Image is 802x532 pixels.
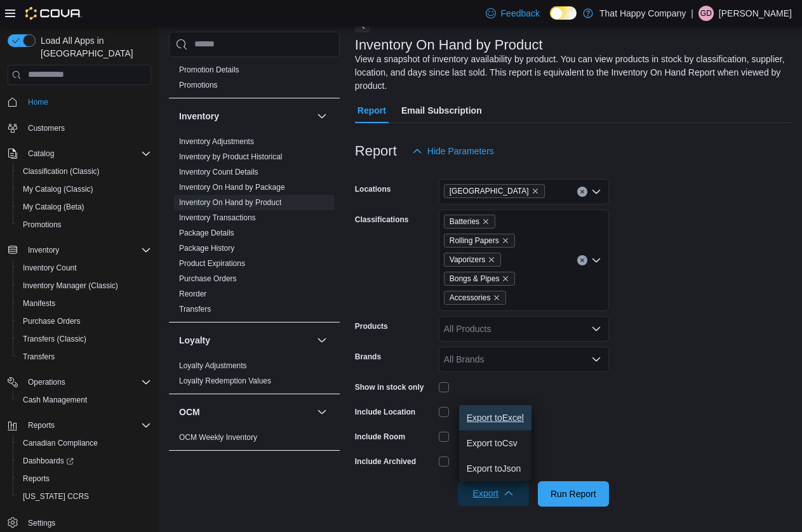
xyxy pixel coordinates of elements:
[481,1,545,26] a: Feedback
[13,295,156,312] button: Manifests
[719,6,792,21] p: [PERSON_NAME]
[459,456,531,481] button: Export toJson
[179,406,312,418] button: OCM
[13,198,156,216] button: My Catalog (Beta)
[502,275,509,283] button: Remove Bongs & Pipes from selection in this group
[169,358,340,394] div: Loyalty
[23,438,98,448] span: Canadian Compliance
[314,109,330,124] button: Inventory
[459,430,531,456] button: Export toCsv
[18,260,82,276] a: Inventory Count
[18,392,151,408] span: Cash Management
[13,312,156,330] button: Purchase Orders
[18,331,91,347] a: Transfers (Classic)
[531,187,539,195] button: Remove 911 Simcoe Street N from selection in this group
[3,373,156,391] button: Operations
[179,228,234,238] span: Package Details
[179,259,245,268] a: Product Expirations
[179,274,237,283] a: Purchase Orders
[28,245,59,255] span: Inventory
[179,432,257,442] span: OCM Weekly Inventory
[18,199,151,215] span: My Catalog (Beta)
[18,182,151,197] span: My Catalog (Classic)
[13,348,156,366] button: Transfers
[450,215,479,228] span: Batteries
[450,185,529,197] span: [GEOGRAPHIC_DATA]
[13,452,156,470] a: Dashboards
[444,272,516,286] span: Bongs & Pipes
[450,272,500,285] span: Bongs & Pipes
[23,146,151,161] span: Catalog
[23,95,53,110] a: Home
[169,134,340,322] div: Inventory
[401,98,482,123] span: Email Subscription
[18,349,151,364] span: Transfers
[18,260,151,276] span: Inventory Count
[18,349,60,364] a: Transfers
[179,334,312,347] button: Loyalty
[23,334,86,344] span: Transfers (Classic)
[551,488,596,500] span: Run Report
[577,255,587,265] button: Clear input
[444,215,495,229] span: Batteries
[28,420,55,430] span: Reports
[18,471,151,486] span: Reports
[179,110,312,123] button: Inventory
[467,413,524,423] span: Export to Excel
[23,121,70,136] a: Customers
[18,453,79,469] a: Dashboards
[355,456,416,467] label: Include Archived
[179,289,206,298] a: Reorder
[28,518,55,528] span: Settings
[13,277,156,295] button: Inventory Manager (Classic)
[355,143,397,159] h3: Report
[179,168,258,176] a: Inventory Count Details
[179,182,285,192] span: Inventory On Hand by Package
[179,244,234,253] a: Package History
[28,377,65,387] span: Operations
[450,234,499,247] span: Rolling Papers
[355,432,405,442] label: Include Room
[355,352,381,362] label: Brands
[23,94,151,110] span: Home
[450,291,491,304] span: Accessories
[18,278,123,293] a: Inventory Manager (Classic)
[599,6,686,21] p: That Happy Company
[13,434,156,452] button: Canadian Compliance
[179,213,256,223] span: Inventory Transactions
[179,167,258,177] span: Inventory Count Details
[355,407,415,417] label: Include Location
[23,491,89,502] span: [US_STATE] CCRS
[13,216,156,234] button: Promotions
[3,513,156,531] button: Settings
[28,149,54,159] span: Catalog
[18,392,92,408] a: Cash Management
[18,436,103,451] a: Canadian Compliance
[18,164,151,179] span: Classification (Classic)
[355,53,785,93] div: View a snapshot of inventory availability by product. You can view products in stock by classific...
[18,278,151,293] span: Inventory Manager (Classic)
[691,6,693,21] p: |
[18,296,60,311] a: Manifests
[23,514,151,530] span: Settings
[493,294,500,302] button: Remove Accessories from selection in this group
[3,145,156,163] button: Catalog
[169,47,340,98] div: Discounts & Promotions
[444,291,507,305] span: Accessories
[179,80,218,90] span: Promotions
[355,37,543,53] h3: Inventory On Hand by Product
[18,436,151,451] span: Canadian Compliance
[18,453,151,469] span: Dashboards
[591,324,601,334] button: Open list of options
[179,433,257,442] a: OCM Weekly Inventory
[28,123,65,133] span: Customers
[179,361,247,370] a: Loyalty Adjustments
[23,375,151,390] span: Operations
[23,166,100,176] span: Classification (Classic)
[179,304,211,314] span: Transfers
[23,474,50,484] span: Reports
[23,120,151,136] span: Customers
[23,456,74,466] span: Dashboards
[18,217,67,232] a: Promotions
[179,152,283,162] span: Inventory by Product Historical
